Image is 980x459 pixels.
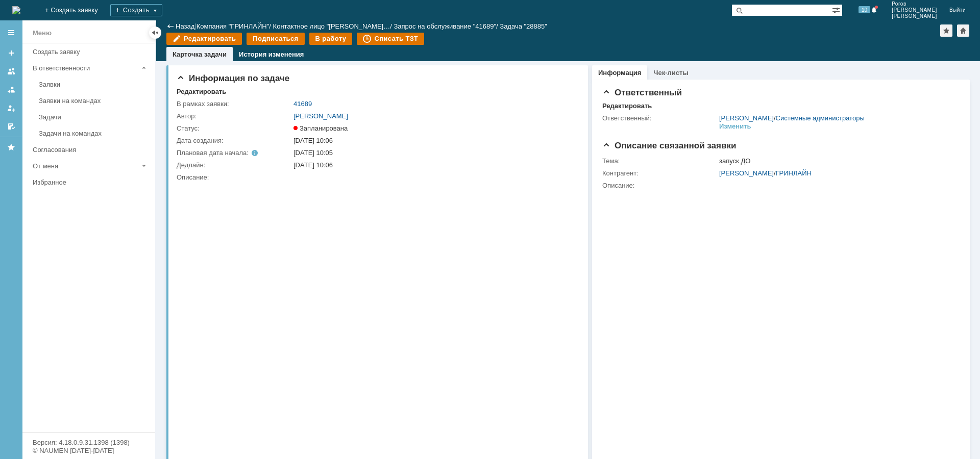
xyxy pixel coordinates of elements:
[177,112,291,120] div: Автор:
[293,124,348,132] span: Запланирована
[177,124,291,133] div: Статус:
[719,157,958,165] div: запуск ДО
[719,114,865,122] div: /
[177,173,576,182] div: Описание:
[273,22,394,30] div: /
[33,64,138,72] div: В ответственности
[293,137,574,145] div: [DATE] 10:06
[500,22,547,30] div: Задача "28885"
[177,161,291,169] div: Дедлайн:
[33,162,138,170] div: От меня
[776,114,865,122] a: Системные администраторы
[173,50,227,58] a: Карточка задачи
[602,114,717,122] div: Ответственный:
[273,22,390,30] a: Контактное лицо "[PERSON_NAME]…
[35,93,153,109] a: Заявки на командах
[602,182,960,190] div: Описание:
[293,100,312,108] a: 41689
[33,447,145,454] div: © NAUMEN [DATE]-[DATE]
[177,73,289,83] span: Информация по задаче
[3,45,19,61] a: Создать заявку
[33,48,149,56] div: Создать заявку
[3,118,19,135] a: Мои согласования
[776,169,812,177] a: ГРИНЛАЙН
[940,24,952,37] div: Добавить в избранное
[177,100,291,108] div: В рамках заявки:
[12,6,20,14] a: Перейти на домашнюю страницу
[3,82,19,98] a: Заявки в моей ответственности
[892,1,937,7] span: Рогов
[110,4,162,16] div: Создать
[602,102,652,110] div: Редактировать
[35,109,153,125] a: Задачи
[29,142,153,158] a: Согласования
[293,112,348,120] a: [PERSON_NAME]
[176,22,194,30] a: Назад
[197,22,273,30] div: /
[719,169,958,177] div: /
[832,5,842,14] span: Расширенный поиск
[39,97,149,105] div: Заявки на командах
[719,122,751,131] div: Изменить
[35,76,153,92] a: Заявки
[177,137,291,145] div: Дата создания:
[177,88,226,96] div: Редактировать
[602,141,736,150] span: Описание связанной заявки
[602,169,717,177] div: Контрагент:
[598,69,641,76] a: Информация
[957,24,969,37] div: Сделать домашней страницей
[39,81,149,88] div: Заявки
[859,6,870,13] span: 10
[39,130,149,137] div: Задачи на командах
[35,125,153,141] a: Задачи на командах
[293,149,574,157] div: [DATE] 10:05
[33,439,145,446] div: Версия: 4.18.0.9.31.1398 (1398)
[239,50,304,58] a: История изменения
[892,7,937,13] span: [PERSON_NAME]
[197,22,269,30] a: Компания "ГРИНЛАЙН"
[394,22,500,30] div: /
[3,63,19,80] a: Заявки на командах
[39,113,149,121] div: Задачи
[602,88,682,97] span: Ответственный
[719,169,774,177] a: [PERSON_NAME]
[719,114,774,122] a: [PERSON_NAME]
[33,146,149,154] div: Согласования
[29,44,153,60] a: Создать заявку
[394,22,496,30] a: Запрос на обслуживание "41689"
[653,69,688,76] a: Чек-листы
[12,6,20,14] img: logo
[33,178,138,186] div: Избранное
[33,27,52,39] div: Меню
[293,161,574,169] div: [DATE] 10:06
[149,27,161,39] div: Скрыть меню
[892,13,937,19] span: [PERSON_NAME]
[602,157,717,165] div: Тема:
[177,149,279,157] div: Плановая дата начала:
[3,100,19,116] a: Мои заявки
[194,22,196,30] div: |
